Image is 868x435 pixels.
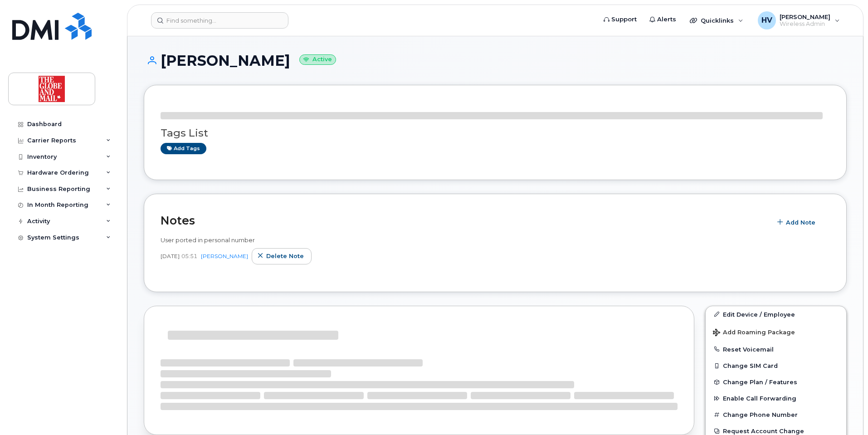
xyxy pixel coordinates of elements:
[723,395,796,402] span: Enable Call Forwarding
[252,248,312,264] button: Delete note
[181,252,197,260] span: 05:51
[723,379,797,386] span: Change Plan / Features
[201,253,248,259] a: [PERSON_NAME]
[706,306,846,323] a: Edit Device / Employee
[161,252,180,260] span: [DATE]
[706,406,846,423] button: Change Phone Number
[706,341,846,357] button: Reset Voicemail
[266,252,304,260] span: Delete note
[161,143,206,154] a: Add tags
[706,374,846,390] button: Change Plan / Features
[706,357,846,374] button: Change SIM Card
[299,54,336,65] small: Active
[786,218,815,227] span: Add Note
[161,127,830,139] h3: Tags List
[144,53,847,68] h1: [PERSON_NAME]
[161,236,255,244] span: User ported in personal number
[706,390,846,406] button: Enable Call Forwarding
[713,329,795,337] span: Add Roaming Package
[771,214,823,230] button: Add Note
[706,323,846,341] button: Add Roaming Package
[161,214,767,227] h2: Notes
